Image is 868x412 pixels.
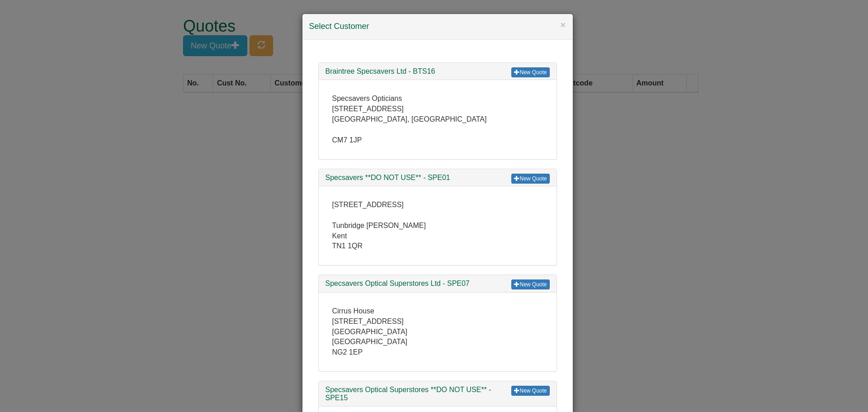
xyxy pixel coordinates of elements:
[325,67,550,76] h3: Braintree Specsavers Ltd - BTS16
[332,136,362,144] span: CM7 1JP
[332,115,487,123] span: [GEOGRAPHIC_DATA], [GEOGRAPHIC_DATA]
[511,386,549,396] a: New Quote
[332,232,347,240] span: Kent
[332,95,402,102] span: Specsavers Opticians
[325,279,550,288] h3: Specsavers Optical Superstores Ltd - SPE07
[309,21,566,33] h4: Select Customer
[332,338,408,346] span: [GEOGRAPHIC_DATA]
[332,222,426,229] span: Tunbridge [PERSON_NAME]
[332,242,363,250] span: TN1 1QR
[511,279,549,289] a: New Quote
[332,328,408,336] span: [GEOGRAPHIC_DATA]
[332,105,404,113] span: [STREET_ADDRESS]
[325,386,550,402] h3: Specsavers Optical Superstores **DO NOT USE** - SPE15
[332,307,374,315] span: Cirrus House
[332,317,404,325] span: [STREET_ADDRESS]
[511,67,549,77] a: New Quote
[325,174,550,182] h3: Specsavers **DO NOT USE** - SPE01
[332,201,404,208] span: [STREET_ADDRESS]
[332,348,363,356] span: NG2 1EP
[511,174,549,184] a: New Quote
[560,20,566,29] button: ×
